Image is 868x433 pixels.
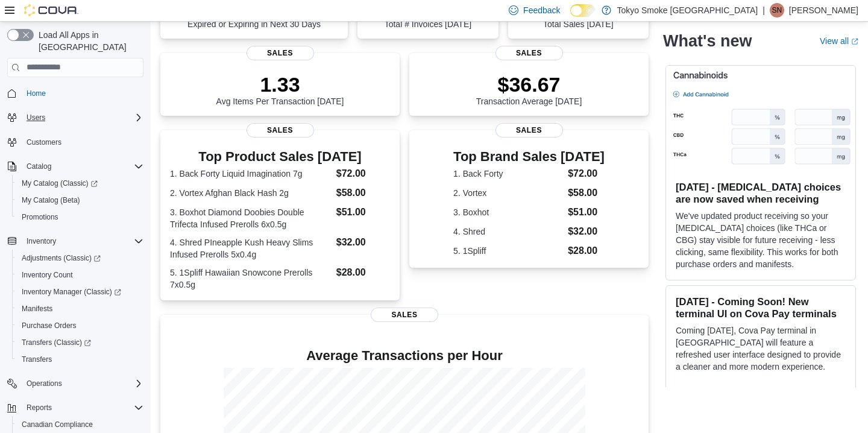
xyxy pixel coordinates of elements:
button: Inventory [2,233,148,250]
dt: 5. 1Spliff [453,245,563,257]
dt: 2. Vortex Afghan Black Hash 2g [170,187,332,199]
dd: $51.00 [568,205,605,220]
span: Inventory [22,234,143,248]
button: Home [2,84,148,102]
dd: $28.00 [568,244,605,258]
svg: External link [851,38,858,45]
span: Home [27,89,46,98]
a: Home [22,86,51,101]
span: Canadian Compliance [17,417,143,432]
span: Transfers [22,355,52,364]
span: Transfers [17,352,143,367]
span: Inventory Count [17,268,143,282]
dt: 1. Back Forty Liquid Imagination 7g [170,168,332,180]
p: We've updated product receiving so your [MEDICAL_DATA] choices (like THCa or CBG) stay visible fo... [676,210,846,270]
span: Sales [247,46,314,60]
span: Load All Apps in [GEOGRAPHIC_DATA] [34,29,143,53]
span: Manifests [22,304,52,314]
span: My Catalog (Classic) [17,176,143,191]
p: 1.33 [216,72,344,96]
a: Canadian Compliance [17,417,98,432]
button: Catalog [22,159,56,174]
p: Coming [DATE], Cova Pay terminal in [GEOGRAPHIC_DATA] will feature a refreshed user interface des... [676,324,846,373]
dd: $51.00 [336,205,390,220]
dd: $28.00 [336,265,390,280]
button: Promotions [12,209,148,226]
button: Customers [2,133,148,151]
button: Inventory [22,234,61,248]
button: Users [22,110,50,125]
a: Transfers (Classic) [17,335,96,350]
span: Transfers (Classic) [17,335,143,350]
dt: 1. Back Forty [453,168,563,180]
button: Users [2,109,148,126]
dt: 3. Boxhot [453,206,563,218]
span: Operations [22,376,143,391]
a: My Catalog (Beta) [17,193,85,207]
div: Transaction Average [DATE] [476,72,582,106]
a: My Catalog (Classic) [17,176,102,191]
span: Purchase Orders [22,321,77,330]
span: Feedback [523,4,560,16]
span: Transfers (Classic) [22,338,91,347]
span: Customers [27,137,61,147]
dd: $72.00 [568,166,605,181]
dd: $32.00 [336,235,390,250]
span: Purchase Orders [17,318,143,333]
span: Sales [371,308,438,322]
h3: [DATE] - [MEDICAL_DATA] choices are now saved when receiving [676,181,846,205]
button: Manifests [12,300,148,317]
dd: $32.00 [568,224,605,239]
span: Customers [22,134,143,150]
dd: $58.00 [568,186,605,200]
button: Purchase Orders [12,317,148,334]
a: My Catalog (Classic) [12,175,148,192]
h3: Top Brand Sales [DATE] [453,150,605,164]
a: View allExternal link [820,36,858,46]
span: Inventory Manager (Classic) [17,285,143,299]
span: Home [22,86,143,101]
button: Operations [22,376,67,391]
span: Operations [27,379,62,388]
span: Adjustments (Classic) [17,251,143,265]
span: Sales [495,123,563,137]
dt: 3. Boxhot Diamond Doobies Double Trifecta Infused Prerolls 6x0.5g [170,206,332,230]
button: Reports [22,400,57,415]
input: Dark Mode [570,4,596,17]
h3: Top Product Sales [DATE] [170,150,390,164]
span: My Catalog (Beta) [17,193,143,207]
a: Inventory Manager (Classic) [17,285,126,299]
span: Inventory Manager (Classic) [22,287,121,297]
span: Sales [495,46,563,60]
a: Adjustments (Classic) [12,250,148,267]
h2: What's new [663,31,752,51]
button: Operations [2,375,148,392]
a: Adjustments (Classic) [17,251,105,265]
img: Cova [24,4,78,16]
button: My Catalog (Beta) [12,192,148,209]
span: Users [27,113,45,122]
div: Stephanie Neblett [770,3,784,17]
a: Inventory Count [17,268,78,282]
div: Avg Items Per Transaction [DATE] [216,72,344,106]
button: Inventory Count [12,267,148,283]
a: Promotions [17,210,63,224]
span: SN [772,3,782,17]
a: Inventory Manager (Classic) [12,283,148,300]
p: $36.67 [476,72,582,96]
h3: [DATE] - Coming Soon! New terminal UI on Cova Pay terminals [676,296,846,320]
h4: Average Transactions per Hour [170,349,639,363]
dt: 5. 1Spliff Hawaiian Snowcone Prerolls 7x0.5g [170,267,332,291]
span: Sales [247,123,314,137]
span: Adjustments (Classic) [22,253,101,263]
a: Manifests [17,302,57,316]
p: [PERSON_NAME] [789,3,858,17]
span: Inventory Count [22,270,73,280]
span: Manifests [17,302,143,316]
dt: 2. Vortex [453,187,563,199]
a: Transfers [17,352,57,367]
p: | [763,3,765,17]
dd: $58.00 [336,186,390,200]
dt: 4. Shred PIneapple Kush Heavy Slims Infused Prerolls 5x0.4g [170,236,332,261]
span: Dark Mode [570,17,571,17]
